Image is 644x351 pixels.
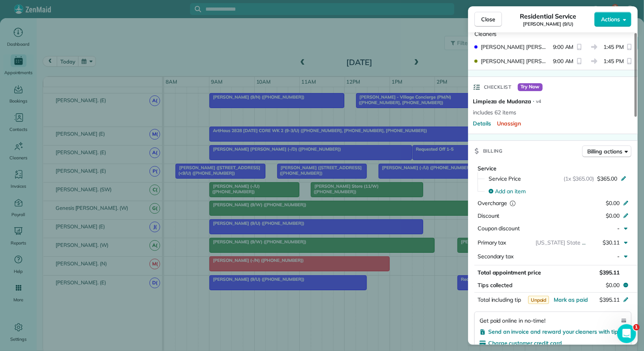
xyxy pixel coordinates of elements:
span: - [617,225,620,232]
button: Close [474,12,502,27]
span: Limpieza de Mudanza [473,97,531,105]
span: Total including tip [478,296,521,303]
span: Billing [483,147,503,155]
span: ⋅ [533,97,534,105]
span: Checklist [484,83,511,91]
span: Try Now [518,83,543,91]
span: Send an invoice and reward your cleaners with tips [488,328,621,335]
span: Total appointment price [478,269,541,276]
span: $395.11 [599,269,620,276]
span: Actions [601,15,620,23]
span: Residential Service [520,11,576,21]
span: 1:45 PM [604,43,624,51]
span: Secondary tax [478,253,514,260]
iframe: Intercom live chat [617,324,636,343]
span: Close [481,15,495,23]
span: includes 62 items [473,108,516,116]
span: [PERSON_NAME] [PERSON_NAME]. (S) [481,57,550,65]
span: $365.00 [597,175,617,183]
span: 1:45 PM [604,57,624,65]
span: Charge customer credit card [488,340,562,347]
button: Mark as paid [554,296,588,304]
span: [PERSON_NAME] (9/U) [523,21,573,27]
span: 9:00 AM [553,43,574,51]
span: Tips collected [478,281,513,289]
div: Overcharge [478,199,546,207]
span: Primary tax [478,239,506,246]
span: Service [478,165,497,172]
span: Add an item [495,187,526,195]
span: Unpaid [528,296,549,304]
span: $30.11 [603,239,620,246]
span: Coupon discount [478,225,520,232]
span: [PERSON_NAME] [PERSON_NAME] (E) [481,43,550,51]
span: Billing actions [587,147,622,155]
span: 9:00 AM [553,57,574,65]
span: $0.00 [606,281,620,289]
span: Mark as paid [554,296,588,303]
span: $0.00 [606,212,620,219]
button: Unassign [497,119,521,127]
span: $0.00 [606,200,620,207]
button: Add an item [484,185,631,198]
button: Service Price(1x $365.00)$365.00 [484,172,631,185]
span: v4 [536,98,541,105]
span: Discount [478,212,500,219]
span: $395.11 [599,296,620,303]
span: Service Price [489,175,521,183]
span: Get paid online in no-time! [480,317,545,325]
span: Cleaners [474,30,497,37]
span: 1 [633,324,640,330]
span: - [617,253,620,260]
button: Tips collected$0.00 [474,280,631,291]
span: (1x $365.00) [564,175,594,183]
button: Details [473,119,491,127]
